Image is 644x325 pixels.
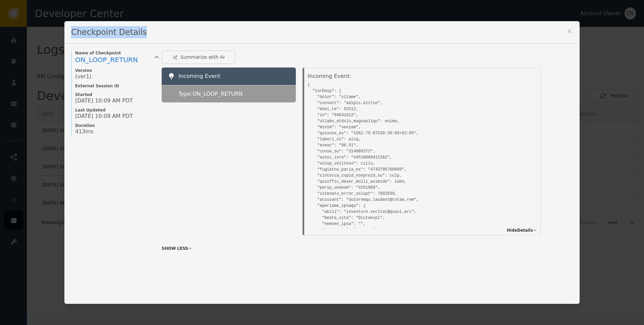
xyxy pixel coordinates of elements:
[172,54,225,61] div: Summarize with AI
[75,107,155,113] span: Last Updated
[162,245,188,251] span: SHOW LESS
[75,56,155,64] a: ON_LOOP_RETURN
[75,92,155,97] span: Started
[75,123,155,128] span: Duration
[64,21,580,44] div: Checkpoint Details
[75,56,138,64] span: ON_LOOP_RETURN
[178,90,243,98] span: Type: ON_LOOP_RETURN
[75,73,92,80] span: (ver 1 )
[308,72,522,80] div: Incoming Event:
[507,227,533,233] span: Hide Details
[75,68,155,73] span: Version
[162,50,235,64] button: Summarize with AI
[75,113,133,120] span: [DATE] 10:09 AM PDT
[75,50,155,56] span: Name of Checkpoint
[75,83,155,89] span: External Session ID
[75,97,133,104] span: [DATE] 10:09 AM PDT
[178,73,220,79] span: Incoming Event
[75,128,93,135] span: 413ms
